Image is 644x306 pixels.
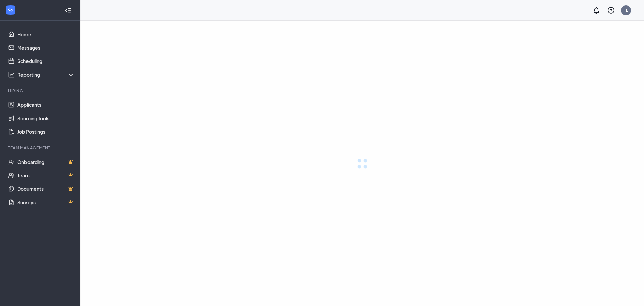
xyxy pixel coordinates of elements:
[17,41,75,54] a: Messages
[17,169,75,182] a: TeamCrown
[17,125,75,138] a: Job Postings
[8,71,15,78] svg: Analysis
[607,6,615,14] svg: QuestionInfo
[17,71,75,78] div: Reporting
[65,7,71,14] svg: Collapse
[17,28,75,41] a: Home
[17,195,75,209] a: SurveysCrown
[17,182,75,195] a: DocumentsCrown
[624,7,628,13] div: TL
[7,7,14,13] svg: WorkstreamLogo
[17,155,75,169] a: OnboardingCrown
[17,54,75,68] a: Scheduling
[17,112,75,125] a: Sourcing Tools
[17,98,75,112] a: Applicants
[8,88,73,94] div: Hiring
[592,6,600,14] svg: Notifications
[8,145,73,151] div: Team Management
